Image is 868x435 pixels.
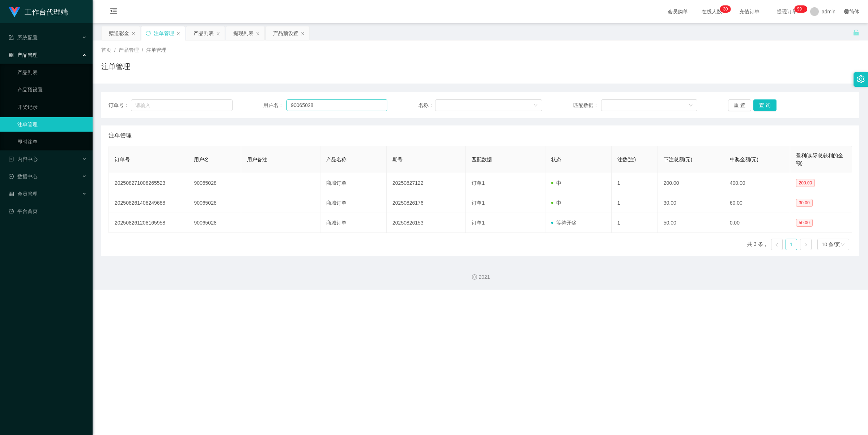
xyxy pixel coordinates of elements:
i: 图标: close [176,31,180,36]
td: 商城订单 [320,213,387,233]
a: 开奖记录 [17,100,87,114]
td: 202508271008265523 [109,173,188,193]
span: 用户名 [194,157,209,162]
button: 重 置 [728,99,751,111]
td: 60.00 [724,193,790,213]
a: 即时注单 [17,135,87,149]
td: 20250826153 [387,213,466,233]
span: 会员管理 [9,191,38,197]
span: 内容中心 [9,156,38,162]
span: 期号 [392,157,403,162]
span: 产品名称 [326,157,346,162]
td: 90065028 [188,173,241,193]
td: 1 [612,213,658,233]
span: 在线人数 [698,9,726,14]
span: 中 [551,180,561,186]
div: 2021 [98,273,862,281]
td: 1 [612,193,658,213]
a: 产品预设置 [17,82,87,97]
li: 共 3 条， [747,239,768,250]
div: 产品预设置 [273,26,298,40]
div: 产品列表 [193,26,214,40]
i: 图标: close [216,31,220,36]
i: 图标: check-circle-o [9,174,14,179]
span: 用户备注 [247,157,267,162]
sup: 987 [794,5,807,13]
li: 1 [786,239,797,250]
div: 注单管理 [154,26,174,40]
li: 上一页 [771,239,783,250]
a: 产品列表 [17,65,87,80]
i: 图标: down [533,103,538,108]
h1: 注单管理 [101,61,130,72]
span: 产品管理 [119,47,139,53]
td: 202508261408249688 [109,193,188,213]
span: / [114,47,116,53]
span: 200.00 [796,179,815,187]
a: 注单管理 [17,117,87,132]
i: 图标: menu-fold [101,0,126,24]
span: 订单号 [115,157,130,162]
i: 图标: sync [146,31,151,36]
i: 图标: table [9,191,14,196]
td: 202508261208165958 [109,213,188,233]
td: 1 [612,173,658,193]
sup: 30 [720,5,731,13]
img: logo.9652507e.png [9,7,20,17]
td: 400.00 [724,173,790,193]
span: 匹配数据： [573,102,601,109]
span: 订单1 [472,220,485,226]
i: 图标: close [131,31,136,36]
i: 图标: appstore-o [9,52,14,57]
h1: 工作台代理端 [25,0,68,24]
i: 图标: form [9,35,14,40]
span: 注单管理 [109,131,132,140]
span: 状态 [551,157,561,162]
span: 50.00 [796,219,813,227]
span: 充值订单 [736,9,763,14]
i: 图标: down [841,242,845,247]
span: 系统配置 [9,35,38,40]
span: 首页 [101,47,111,53]
input: 请输入 [131,99,233,111]
td: 90065028 [188,213,241,233]
p: 3 [723,5,726,13]
a: 图标: dashboard平台首页 [9,204,87,218]
span: 产品管理 [9,52,38,58]
button: 查 询 [753,99,776,111]
i: 图标: setting [857,75,865,83]
i: 图标: profile [9,157,14,162]
td: 0.00 [724,213,790,233]
td: 商城订单 [320,193,387,213]
i: 图标: left [775,243,779,247]
span: 注单管理 [146,47,166,53]
td: 商城订单 [320,173,387,193]
td: 20250826176 [387,193,466,213]
span: 订单1 [472,200,485,206]
div: 赠送彩金 [109,26,129,40]
i: 图标: copyright [472,274,477,280]
span: 30.00 [796,199,813,207]
span: 注数(注) [617,157,636,162]
span: 中奖金额(元) [730,157,758,162]
input: 请输入 [286,99,387,111]
li: 下一页 [800,239,812,250]
span: 下注总额(元) [664,157,692,162]
td: 30.00 [658,193,724,213]
span: 盈利(实际总获利的金额) [796,153,843,166]
i: 图标: global [844,9,849,14]
span: 提现订单 [773,9,801,14]
span: 中 [551,200,561,206]
p: 0 [726,5,728,13]
i: 图标: close [256,31,260,36]
a: 工作台代理端 [9,9,68,14]
span: 订单1 [472,180,485,186]
span: / [142,47,143,53]
td: 200.00 [658,173,724,193]
a: 1 [786,239,797,250]
td: 20250827122 [387,173,466,193]
div: 10 条/页 [822,239,840,250]
span: 用户名： [263,102,286,109]
span: 匹配数据 [472,157,492,162]
i: 图标: down [689,103,693,108]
